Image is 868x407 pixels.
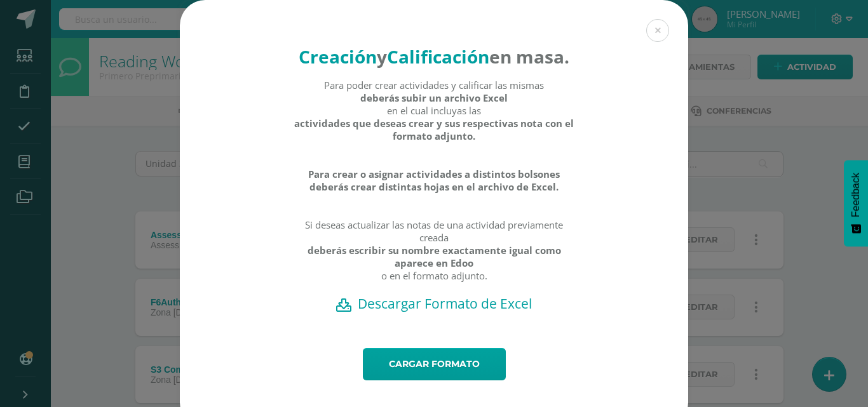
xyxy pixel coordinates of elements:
[294,117,575,142] strong: actividades que deseas crear y sus respectivas nota con el formato adjunto.
[377,44,387,69] strong: y
[387,44,489,69] strong: Calificación
[294,44,575,69] h4: en masa.
[294,244,575,269] strong: deberás escribir su nombre exactamente igual como aparece en Edoo
[360,91,508,104] strong: deberás subir un archivo Excel
[299,44,377,69] strong: Creación
[202,295,666,312] a: Descargar Formato de Excel
[850,173,862,217] span: Feedback
[646,19,669,42] button: Close (Esc)
[363,348,506,380] a: Cargar formato
[294,168,575,193] strong: Para crear o asignar actividades a distintos bolsones deberás crear distintas hojas en el archivo...
[844,160,868,246] button: Feedback - Mostrar encuesta
[294,79,575,295] div: Para poder crear actividades y calificar las mismas en el cual incluyas las Si deseas actualizar ...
